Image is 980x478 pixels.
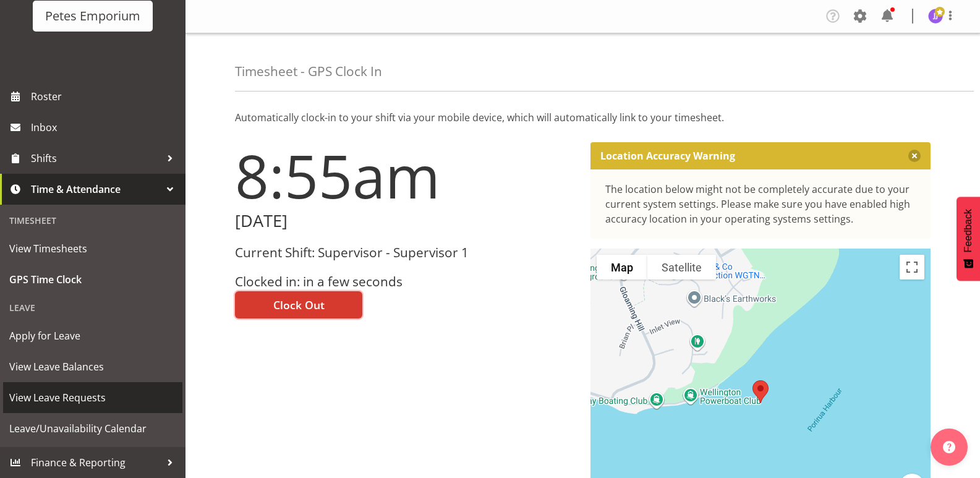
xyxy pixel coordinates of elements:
img: help-xxl-2.png [943,441,955,453]
span: Finance & Reporting [31,453,161,472]
button: Show satellite imagery [647,255,716,280]
span: Leave/Unavailability Calendar [9,419,176,438]
button: Feedback - Show survey [957,197,980,281]
div: Leave [3,295,182,320]
a: View Leave Requests [3,382,182,413]
span: Apply for Leave [9,326,176,345]
div: Petes Emporium [45,7,140,25]
span: Clock Out [273,297,325,313]
div: Timesheet [3,208,182,233]
span: View Leave Requests [9,388,176,407]
button: Show street map [597,255,647,280]
button: Clock Out [235,291,362,318]
h3: Current Shift: Supervisor - Supervisor 1 [235,245,576,260]
a: GPS Time Clock [3,264,182,295]
span: Time & Attendance [31,180,161,198]
span: Feedback [963,209,974,252]
span: GPS Time Clock [9,270,176,289]
h3: Clocked in: in a few seconds [235,275,576,289]
span: Inbox [31,118,179,137]
span: View Leave Balances [9,357,176,376]
p: Automatically clock-in to your shift via your mobile device, which will automatically link to you... [235,110,931,125]
button: Toggle fullscreen view [900,255,924,280]
h1: 8:55am [235,142,576,209]
a: View Timesheets [3,233,182,264]
h2: [DATE] [235,211,576,231]
p: Location Accuracy Warning [600,150,735,162]
a: Leave/Unavailability Calendar [3,413,182,444]
button: Close message [908,150,921,162]
span: Shifts [31,149,161,168]
span: View Timesheets [9,239,176,258]
h4: Timesheet - GPS Clock In [235,64,382,79]
span: Roster [31,87,179,106]
img: janelle-jonkers702.jpg [928,9,943,23]
a: View Leave Balances [3,351,182,382]
a: Apply for Leave [3,320,182,351]
div: The location below might not be completely accurate due to your current system settings. Please m... [605,182,916,226]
